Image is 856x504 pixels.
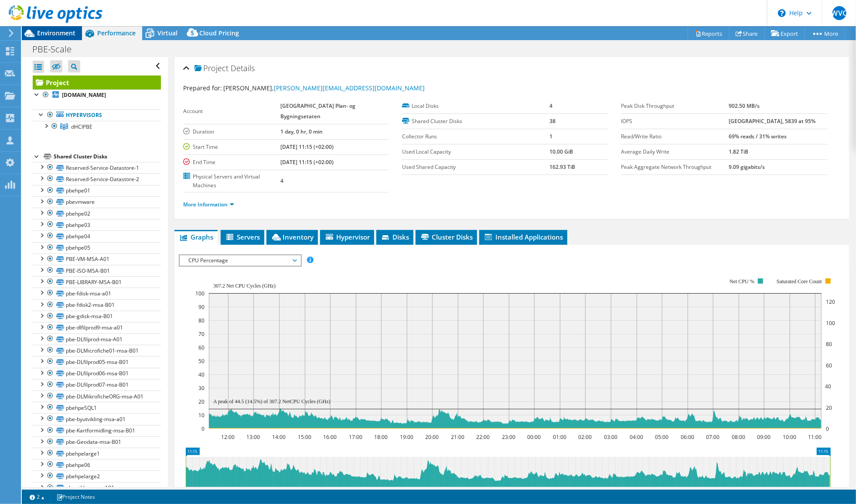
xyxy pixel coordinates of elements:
[826,404,832,411] text: 20
[97,29,136,37] span: Performance
[194,64,228,73] span: Project
[33,265,161,276] a: PBE-ISO-MSA-B01
[451,433,464,441] text: 21:00
[402,147,549,156] label: Used Local Capacity
[549,163,575,171] b: 162.93 TiB
[425,433,439,441] text: 20:00
[381,233,409,241] span: Disks
[198,411,205,419] text: 10
[199,29,239,37] span: Cloud Pricing
[271,233,314,241] span: Inventory
[476,433,490,441] text: 22:00
[223,84,425,92] span: [PERSON_NAME],
[402,132,549,141] label: Collector Runs
[621,132,728,141] label: Read/Write Ratio
[33,413,161,425] a: pbe-byutvikling-msa-a01
[231,63,255,73] span: Details
[630,433,643,441] text: 04:00
[729,163,765,171] b: 9.09 gigabits/s
[33,219,161,230] a: pbehpe03
[183,172,280,190] label: Physical Servers and Virtual Machines
[323,433,337,441] text: 16:00
[621,163,728,171] label: Peak Aggregate Network Throughput
[621,147,728,156] label: Average Daily Write
[374,433,388,441] text: 18:00
[621,117,728,126] label: IOPS
[764,27,805,40] a: Export
[33,162,161,173] a: Reserved-Service-Datastore-1
[280,143,334,151] b: [DATE] 11:15 (+02:00)
[826,319,835,327] text: 100
[33,356,161,367] a: pbe-DLfilprod05-msa-B01
[757,433,771,441] text: 09:00
[24,491,51,502] a: 2
[826,340,832,348] text: 80
[402,102,549,110] label: Local Disks
[349,433,362,441] text: 17:00
[198,303,205,311] text: 90
[484,233,563,241] span: Installed Applications
[201,425,205,432] text: 0
[179,233,213,241] span: Graphs
[157,29,177,37] span: Virtual
[198,317,205,324] text: 80
[33,75,161,89] a: Project
[832,6,846,20] span: WVC
[33,173,161,185] a: Reserved-Service-Datastore-2
[502,433,515,441] text: 23:00
[198,371,205,378] text: 40
[28,45,85,54] h1: PBE-Scale
[37,29,75,37] span: Environment
[33,196,161,208] a: pbevmware
[183,127,280,136] label: Duration
[729,133,787,140] b: 69% reads / 31% writes
[33,391,161,402] a: pbe-DLMikroficheORG-msa-A01
[274,84,425,92] a: [PERSON_NAME][EMAIL_ADDRESS][DOMAIN_NAME]
[729,27,765,40] a: Share
[183,107,280,116] label: Account
[183,143,280,151] label: Start Time
[33,402,161,413] a: pbehpeSQL1
[549,117,556,125] b: 38
[324,233,370,241] span: Hypervisor
[213,398,331,405] text: A peak of 44.5 (14.5%) of 307.2 NetCPU Cycles (GHz)
[783,433,796,441] text: 10:00
[33,311,161,322] a: pbe-gdisk-msa-B01
[549,133,552,140] b: 1
[33,230,161,242] a: pbehpe04
[280,128,323,135] b: 1 day, 0 hr, 0 min
[402,117,549,126] label: Shared Cluster Disks
[33,322,161,333] a: pbe-dlfilprod9-msa-a01
[198,357,205,365] text: 50
[183,201,234,208] a: More Information
[71,123,92,130] span: dHCIPBE
[280,158,334,166] b: [DATE] 11:15 (+02:00)
[420,233,473,241] span: Cluster Disks
[280,177,283,185] b: 4
[805,27,845,40] a: More
[183,158,280,167] label: End Time
[33,89,161,101] a: [DOMAIN_NAME]
[33,436,161,448] a: pbe-Geodata-msa-B01
[33,276,161,288] a: PBE-LIBRARY-MSA-B01
[62,91,106,99] b: [DOMAIN_NAME]
[826,362,832,369] text: 60
[33,208,161,219] a: pbehpe02
[33,448,161,459] a: pbehpelarge1
[298,433,311,441] text: 15:00
[527,433,541,441] text: 00:00
[33,185,161,196] a: pbehpe01
[706,433,720,441] text: 07:00
[33,470,161,482] a: pbehpelarge2
[621,102,728,110] label: Peak Disk Throughput
[33,333,161,345] a: pbe-DLfilprod-msa-A01
[272,433,286,441] text: 14:00
[33,288,161,299] a: pbe-fdisk-msa-a01
[198,344,205,351] text: 60
[826,425,829,432] text: 0
[184,255,296,266] span: CPU Percentage
[280,102,355,120] b: [GEOGRAPHIC_DATA] Plan- og Bygningsetaten
[808,433,822,441] text: 11:00
[195,290,205,297] text: 100
[729,102,760,110] b: 902.50 MB/s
